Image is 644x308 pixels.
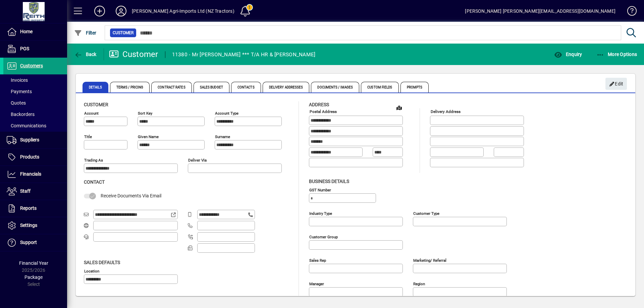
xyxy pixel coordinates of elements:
span: More Options [596,52,637,57]
a: Payments [3,86,67,97]
span: Home [20,29,33,34]
span: Package [24,274,43,280]
span: Invoices [7,77,28,83]
span: Contract Rates [151,82,192,93]
mat-label: Region [413,281,425,286]
mat-label: Customer type [413,211,439,215]
mat-label: Marketing/ Referral [413,258,446,262]
a: Quotes [3,97,67,109]
button: Enquiry [552,48,584,60]
a: Knowledge Base [622,1,636,23]
mat-label: Customer group [309,234,338,239]
span: Backorders [7,112,35,117]
a: Communications [3,120,67,131]
span: Business details [309,179,349,184]
mat-label: Deliver via [188,158,207,163]
a: Home [3,23,67,40]
span: Contacts [231,82,261,93]
span: Customer [84,102,108,107]
a: Financials [3,166,67,183]
span: Customers [20,63,43,68]
span: Quotes [7,100,26,106]
mat-label: Sort key [138,111,152,116]
button: More Options [595,48,639,60]
span: Financials [20,171,41,177]
mat-label: Industry type [309,211,332,215]
span: Financial Year [19,260,48,266]
span: Custom Fields [361,82,398,93]
a: View on map [394,102,405,113]
span: Reports [20,205,37,211]
a: Suppliers [3,132,67,148]
button: Add [89,5,110,17]
a: Products [3,149,67,166]
mat-label: Surname [215,134,230,139]
div: [PERSON_NAME] [PERSON_NAME][EMAIL_ADDRESS][DOMAIN_NAME] [465,6,615,16]
a: Invoices [3,74,67,86]
a: Reports [3,200,67,217]
a: Backorders [3,109,67,120]
span: Address [309,102,329,107]
span: Customer [113,29,133,36]
span: Communications [7,123,46,128]
mat-label: Manager [309,281,324,286]
mat-label: Title [84,134,92,139]
app-page-header-button: Back [67,48,104,60]
button: Profile [110,5,132,17]
mat-label: Location [84,268,99,273]
span: Staff [20,188,31,194]
span: Details [83,82,108,93]
span: Back [74,52,97,57]
mat-label: Trading as [84,158,103,163]
div: 11380 - Mr [PERSON_NAME] *** T/A HR & [PERSON_NAME] [172,49,316,60]
button: Back [72,48,98,60]
span: Contact [84,179,105,185]
span: Products [20,154,39,160]
span: Suppliers [20,137,39,142]
span: Prompts [400,82,429,93]
span: Payments [7,89,32,94]
a: Settings [3,217,67,234]
span: Edit [609,78,624,89]
a: Staff [3,183,67,200]
span: Enquiry [554,52,582,57]
span: Terms / Pricing [110,82,150,93]
span: Settings [20,223,37,228]
mat-label: Account Type [215,111,238,116]
span: Support [20,240,37,245]
span: Sales defaults [84,260,120,265]
span: Documents / Images [311,82,359,93]
span: POS [20,46,29,51]
span: Receive Documents Via Email [101,193,161,198]
span: Filter [74,30,97,36]
a: POS [3,41,67,57]
a: Support [3,234,67,251]
button: Edit [605,78,627,90]
mat-label: Account [84,111,99,116]
mat-label: GST Number [309,187,331,192]
mat-label: Sales rep [309,258,326,262]
button: Filter [72,27,98,39]
mat-label: Given name [138,134,159,139]
span: Delivery Addresses [263,82,310,93]
div: [PERSON_NAME] Agri-Imports Ltd (NZ Tractors) [132,6,234,16]
div: Customer [109,49,158,60]
span: Sales Budget [194,82,229,93]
